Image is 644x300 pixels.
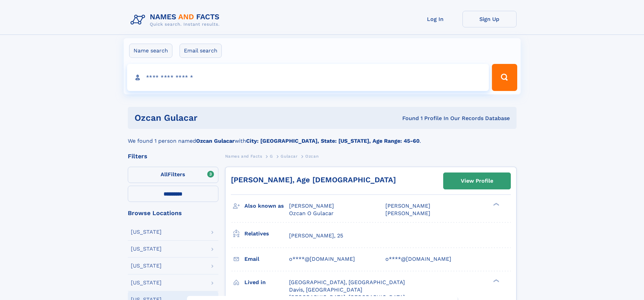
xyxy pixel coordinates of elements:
[131,280,162,285] div: [US_STATE]
[289,232,343,239] a: [PERSON_NAME], 25
[385,203,430,209] span: [PERSON_NAME]
[289,203,334,209] span: [PERSON_NAME]
[128,129,517,145] div: We found 1 person named with .
[270,154,273,159] span: G
[281,154,297,159] span: Gulacar
[131,229,162,235] div: [US_STATE]
[128,167,218,183] label: Filters
[231,176,396,184] a: [PERSON_NAME], Age [DEMOGRAPHIC_DATA]
[244,253,289,265] h3: Email
[305,154,318,159] span: Ozcan
[225,152,262,160] a: Names and Facts
[127,64,489,91] input: search input
[408,11,462,27] a: Log In
[131,263,162,269] div: [US_STATE]
[385,210,430,216] span: [PERSON_NAME]
[492,278,500,283] div: ❯
[492,202,500,207] div: ❯
[131,246,162,252] div: [US_STATE]
[161,171,168,178] span: All
[289,210,334,216] span: Ozcan O Gulacar
[462,11,517,27] a: Sign Up
[196,138,235,144] b: Ozcan Gulacar
[289,286,362,293] span: Davis, [GEOGRAPHIC_DATA]
[246,138,420,144] b: City: [GEOGRAPHIC_DATA], State: [US_STATE], Age Range: 45-60
[244,200,289,212] h3: Also known as
[129,44,172,58] label: Name search
[289,279,405,285] span: [GEOGRAPHIC_DATA], [GEOGRAPHIC_DATA]
[244,277,289,288] h3: Lived in
[244,228,289,239] h3: Relatives
[128,153,218,159] div: Filters
[300,115,510,122] div: Found 1 Profile In Our Records Database
[281,152,297,160] a: Gulacar
[444,173,510,189] a: View Profile
[492,64,517,91] button: Search Button
[128,11,225,29] img: Logo Names and Facts
[270,152,273,160] a: G
[180,44,222,58] label: Email search
[135,114,300,122] h1: Ozcan Gulacar
[461,173,493,189] div: View Profile
[128,210,218,216] div: Browse Locations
